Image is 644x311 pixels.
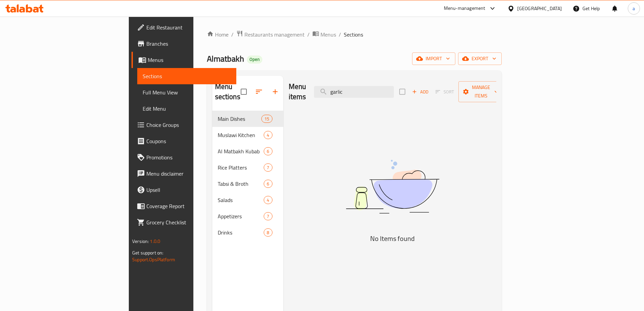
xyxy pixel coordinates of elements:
button: Manage items [458,81,504,102]
a: Menu disclaimer [132,165,236,182]
li: / [307,30,310,39]
span: Menus [320,30,336,39]
span: Main Dishes [218,115,262,123]
span: 7 [264,213,272,220]
span: Menu disclaimer [146,170,231,178]
span: Almatbakh [207,51,244,66]
span: 4 [264,197,272,203]
button: import [412,52,455,65]
span: Salads [218,196,264,204]
nav: Menu sections [212,108,283,243]
div: Salads4 [212,192,283,208]
span: Sections [344,30,363,39]
span: Muslawi Kitchen [218,131,264,139]
button: export [458,52,502,65]
span: Edit Menu [143,105,231,113]
li: / [339,30,341,39]
span: Sections [143,72,231,80]
div: items [261,115,272,123]
div: items [264,196,272,204]
span: 4 [264,132,272,138]
div: Open [247,55,262,64]
span: Promotions [146,153,231,161]
a: Edit Restaurant [132,19,236,36]
span: Full Menu View [143,88,231,96]
a: Branches [132,36,236,52]
img: dish.svg [308,142,477,231]
div: items [264,131,272,139]
a: Coupons [132,133,236,149]
span: Select section first [431,87,458,97]
span: import [418,54,450,63]
button: Add [409,87,431,97]
span: Appetizers [218,212,264,220]
span: Open [247,57,262,62]
span: Drinks [218,228,264,237]
div: Rice Platters7 [212,159,283,176]
a: Menus [312,30,336,39]
div: items [264,147,272,155]
div: items [264,163,272,172]
span: Al Matbakh Kubab [218,147,264,155]
a: Coverage Report [132,198,236,214]
span: Choice Groups [146,121,231,129]
a: Choice Groups [132,117,236,133]
span: 7 [264,164,272,171]
div: items [264,228,272,237]
div: Muslawi Kitchen4 [212,127,283,143]
span: Version: [132,237,149,246]
a: Sections [137,68,236,84]
div: [GEOGRAPHIC_DATA] [517,5,562,12]
span: 1.0.0 [150,237,160,246]
span: Add item [409,87,431,97]
div: Appetizers7 [212,208,283,224]
a: Grocery Checklist [132,214,236,230]
span: Manage items [464,83,498,100]
span: 15 [262,116,272,122]
div: Menu-management [444,4,485,13]
a: Upsell [132,182,236,198]
span: Coverage Report [146,202,231,210]
div: items [264,180,272,188]
input: search [314,86,394,98]
span: Branches [146,40,231,48]
span: Rice Platters [218,163,264,172]
span: a [633,5,635,12]
span: 8 [264,229,272,236]
div: Al Matbakh Kubab6 [212,143,283,159]
span: Tabsi & Broth [218,180,264,188]
span: Grocery Checklist [146,218,231,226]
span: export [463,54,496,63]
span: 6 [264,181,272,187]
a: Edit Menu [137,101,236,117]
span: Upsell [146,186,231,194]
div: Tabsi & Broth6 [212,176,283,192]
h2: Menu items [289,82,306,102]
span: Edit Restaurant [146,23,231,31]
a: Restaurants management [236,30,305,39]
a: Full Menu View [137,84,236,101]
div: Drinks8 [212,224,283,241]
div: Main Dishes15 [212,111,283,127]
a: Promotions [132,149,236,165]
span: 6 [264,148,272,155]
span: Restaurants management [244,30,305,39]
span: Menus [148,56,231,64]
span: Get support on: [132,248,163,257]
span: Coupons [146,137,231,145]
h5: No Items found [308,233,477,244]
span: Add [411,88,429,96]
a: Menus [132,52,236,68]
a: Support.OpsPlatform [132,255,175,264]
nav: breadcrumb [207,30,502,39]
